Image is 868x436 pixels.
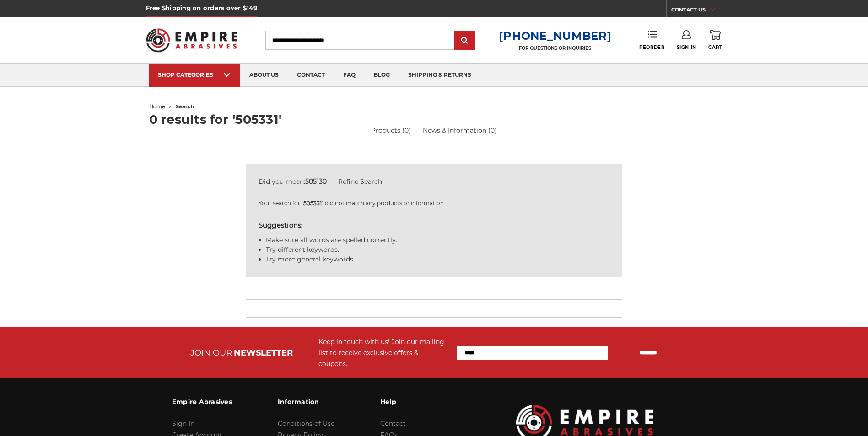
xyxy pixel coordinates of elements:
[338,177,382,186] a: Refine Search
[266,235,610,245] li: Make sure all words are spelled correctly.
[334,64,365,87] a: faq
[639,44,664,50] span: Reorder
[305,177,327,186] strong: 505130
[158,71,231,78] div: SHOP CATEGORIES
[190,348,232,358] span: JOIN OUR
[639,30,664,50] a: Reorder
[499,45,611,51] p: FOR QUESTIONS OR INQUIRIES
[240,64,288,87] a: about us
[149,103,165,110] a: home
[172,392,232,411] h3: Empire Abrasives
[149,113,719,126] h1: 0 results for '505331'
[259,199,610,207] p: Your search for " " did not match any products or information.
[259,177,610,186] div: Did you mean:
[278,392,334,411] h3: Information
[146,22,237,58] img: Empire Abrasives
[677,44,696,50] span: Sign In
[708,30,722,50] a: Cart
[399,64,480,87] a: shipping & returns
[456,32,474,50] input: Submit
[303,200,322,207] strong: 505331
[380,420,406,428] a: Contact
[318,336,448,369] div: Keep in touch with us! Join our mailing list to receive exclusive offers & coupons.
[365,64,399,87] a: blog
[288,64,334,87] a: contact
[371,126,411,135] a: Products (0)
[671,5,722,17] a: CONTACT US
[266,245,610,255] li: Try different keywords.
[234,348,293,358] span: NEWSLETTER
[172,420,194,428] a: Sign In
[499,29,611,43] a: [PHONE_NUMBER]
[380,392,442,411] h3: Help
[266,255,610,264] li: Try more general keywords.
[259,220,610,231] h5: Suggestions:
[423,126,497,135] a: News & Information (0)
[708,44,722,50] span: Cart
[278,420,334,428] a: Conditions of Use
[176,103,194,110] span: search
